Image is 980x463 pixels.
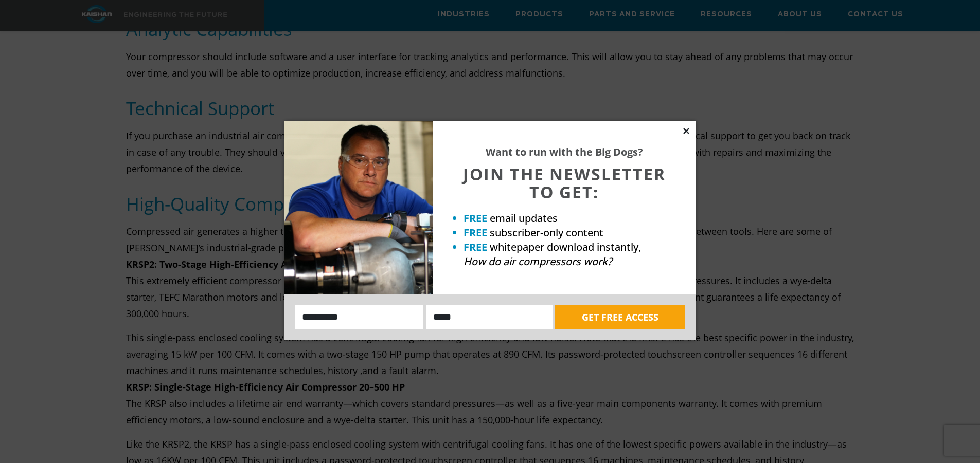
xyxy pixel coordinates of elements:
[464,211,487,225] strong: FREE
[463,163,666,203] span: JOIN THE NEWSLETTER TO GET:
[464,254,612,268] em: How do air compressors work?
[555,305,685,329] button: GET FREE ACCESS
[490,211,558,225] span: email updates
[486,145,643,159] strong: Want to run with the Big Dogs?
[490,240,641,254] span: whitepaper download instantly,
[490,226,603,239] span: subscriber-only content
[464,226,487,239] strong: FREE
[295,305,424,329] input: Name:
[682,126,691,136] button: Close
[464,240,487,254] strong: FREE
[426,305,553,329] input: Email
